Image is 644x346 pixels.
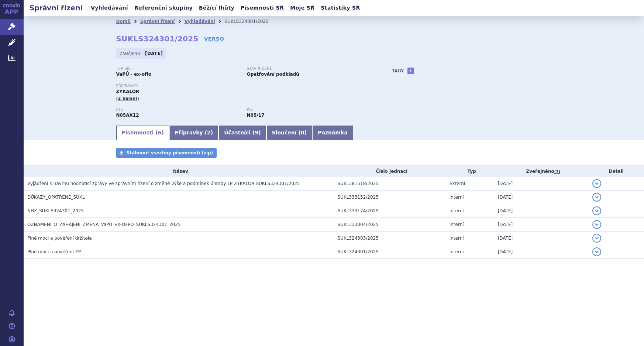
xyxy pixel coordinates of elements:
span: Plné moci a pověření držitele [27,236,92,241]
h3: Tagy [392,66,404,75]
td: [DATE] [494,232,589,245]
a: VERSO [204,35,224,42]
span: 2 [207,130,211,136]
abbr: (?) [554,169,560,174]
td: SUKL333152/2025 [334,191,446,204]
span: Interní [450,249,464,254]
a: Sloučení (0) [266,126,312,140]
a: Vyhledávání [89,3,130,13]
p: ATC: [116,107,240,112]
span: Interní [450,195,464,200]
span: DŮKAZY_OPATŘENÉ_SÚKL [27,195,85,200]
a: Statistiky SŘ [318,3,362,13]
button: detail [592,206,601,215]
a: Běžící lhůty [197,3,237,13]
p: Typ SŘ: [116,66,240,71]
a: Poznámka [312,126,353,140]
a: Písemnosti SŘ [238,3,286,13]
button: detail [592,234,601,243]
span: 6 [158,130,162,136]
a: Domů [116,19,131,24]
span: Interní [450,222,464,227]
span: 9 [255,130,258,136]
a: Stáhnout všechny písemnosti (zip) [116,148,217,158]
td: [DATE] [494,218,589,232]
td: [DATE] [494,204,589,218]
th: Detail [589,166,644,177]
span: Externí [450,181,465,186]
strong: VaPÚ - ex-offo [116,72,152,77]
span: NHZ_SUKLS324301_2025 [27,208,84,213]
strong: aripiprazol, p.o. [247,113,265,118]
td: [DATE] [494,191,589,204]
td: [DATE] [494,177,589,191]
td: [DATE] [494,245,589,259]
span: (2 balení) [116,96,140,101]
button: detail [592,220,601,229]
span: Interní [450,236,464,241]
p: RS: [247,107,370,112]
a: Písemnosti (6) [116,126,169,140]
strong: SUKLS324301/2025 [116,34,199,43]
p: Stav řízení: [247,66,370,71]
td: SUKL333174/2025 [334,204,446,218]
span: Stáhnout všechny písemnosti (zip) [127,150,213,155]
li: SUKLS324301/2025 [225,16,278,27]
th: Číslo jednací [334,166,446,177]
strong: Opatřování podkladů [247,72,299,77]
a: Referenční skupiny [132,3,195,13]
span: Interní [450,208,464,213]
th: Zveřejněno [494,166,589,177]
th: Název [24,166,334,177]
span: 0 [301,130,304,136]
a: Účastníci (9) [218,126,266,140]
span: Plné moci a pověření ZP [27,249,81,254]
a: Správní řízení [140,19,175,24]
td: SUKL333004/2025 [334,218,446,232]
span: OZNÁMENÍ_O_ZAHÁJENÍ_ZMĚNA_VaPÚ_EX-OFFO_SUKLS324301_2025 [27,222,181,227]
td: SUKL324301/2025 [334,245,446,259]
strong: ARIPIPRAZOL [116,113,139,118]
p: Přípravky: [116,84,378,88]
h2: Správní řízení [24,3,89,13]
button: detail [592,179,601,188]
th: Typ [446,166,494,177]
td: SUKL324303/2025 [334,232,446,245]
button: detail [592,247,601,256]
a: Přípravky (2) [169,126,218,140]
strong: [DATE] [145,51,163,56]
span: Vyjádření k návrhu hodnotící zprávy ve správním řízení o změně výše a podmínek úhrady LP ZYKALOR ... [27,181,300,186]
a: + [407,68,414,74]
a: Vyhledávání [184,19,215,24]
button: detail [592,193,601,202]
a: Moje SŘ [288,3,317,13]
td: SUKL381518/2025 [334,177,446,191]
span: ZYKALOR [116,89,140,94]
span: Zahájeno: [120,51,143,56]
